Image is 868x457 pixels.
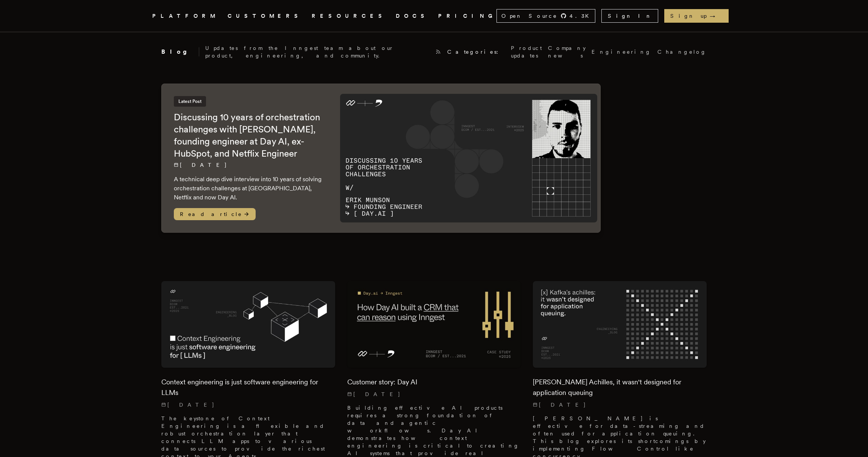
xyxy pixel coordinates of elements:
button: RESOURCES [312,11,387,21]
a: PRICING [438,11,496,21]
span: Latest Post [174,96,206,107]
p: [DATE] [161,401,335,409]
img: Featured image for Customer story: Day AI blog post [347,281,521,368]
a: Latest PostDiscussing 10 years of orchestration challenges with [PERSON_NAME], founding engineer ... [161,84,601,233]
p: [DATE] [174,161,325,169]
a: DOCS [396,11,429,21]
img: Featured image for Discussing 10 years of orchestration challenges with Erik Munson, founding eng... [340,94,597,222]
p: [DATE] [347,390,521,398]
span: Categories: [447,48,505,56]
h2: Blog [161,47,199,56]
span: 4.3 K [570,12,593,20]
p: Updates from the Inngest team about our product, engineering, and community. [205,44,429,59]
p: [DATE] [533,401,707,409]
a: CUSTOMERS [228,11,303,21]
span: → [710,12,723,20]
a: Company news [548,44,585,59]
a: Sign up [664,9,729,23]
img: Featured image for Kafka's Achilles, it wasn't designed for application queuing blog post [533,281,707,368]
span: Open Source [501,12,557,20]
p: A technical deep dive interview into 10 years of solving orchestration challenges at [GEOGRAPHIC_... [174,175,325,202]
a: Changelog [657,48,707,56]
a: Engineering [592,48,651,56]
a: Sign In [601,9,658,23]
span: Read article [174,208,256,220]
a: Product updates [511,44,542,59]
h2: Customer story: Day AI [347,377,521,387]
h2: Discussing 10 years of orchestration challenges with [PERSON_NAME], founding engineer at Day AI, ... [174,111,325,160]
button: PLATFORM [152,11,219,21]
h2: Context engineering is just software engineering for LLMs [161,377,335,398]
h2: [PERSON_NAME] Achilles, it wasn't designed for application queuing [533,377,707,398]
img: Featured image for Context engineering is just software engineering for LLMs blog post [161,281,335,368]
